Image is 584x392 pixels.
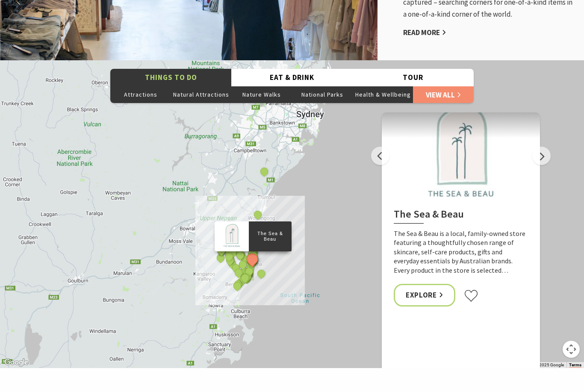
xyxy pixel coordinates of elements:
[413,86,474,103] a: View All
[171,86,232,103] button: Natural Attractions
[231,69,352,86] button: Eat & Drink
[224,251,235,262] button: See detail about Jamberoo lookout
[464,289,478,302] button: Click to favourite The Sea & Beau
[233,267,244,278] button: See detail about Granties Maze and Fun Park
[371,147,389,165] button: Previous
[245,251,260,267] button: See detail about The Sea & Beau
[292,86,353,103] button: National Parks
[215,252,226,263] button: See detail about Budderoo National Park
[353,69,474,86] button: Tour
[353,86,413,103] button: Health & Wellbeing
[569,363,581,368] a: Terms (opens in new tab)
[110,69,231,86] button: Things To Do
[252,209,263,220] button: See detail about Miss Zoe's School of Dance
[239,272,251,283] button: See detail about Surf Camp Australia
[517,363,564,367] span: Map data ©2025 Google
[244,266,255,277] button: See detail about Werri Beach and Point, Gerringong
[232,280,243,292] button: See detail about Seven Mile Beach National Park
[394,229,528,275] p: The Sea & Beau is a local, family-owned store featuring a thoughtfully chosen range of skincare, ...
[259,166,270,177] button: See detail about Grand Pacific Drive - Sydney to Wollongong and Beyond
[403,28,446,38] a: Read More
[249,230,292,243] p: The Sea & Beau
[394,208,528,224] h2: The Sea & Beau
[110,86,171,103] button: Attractions
[237,259,248,270] button: See detail about Saddleback Mountain Lookout, Kiama
[231,86,292,103] button: Nature Walks
[532,147,551,165] button: Next
[216,245,227,256] button: See detail about Carrington Falls, Budderoo National Park
[394,284,455,307] a: Explore
[2,357,30,368] img: Google
[256,268,267,279] button: See detail about Pottery at Old Toolijooa School
[2,357,30,368] a: Click to see this area on Google Maps
[563,341,580,358] button: Map camera controls
[235,250,246,261] button: See detail about Jamberoo Golf Club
